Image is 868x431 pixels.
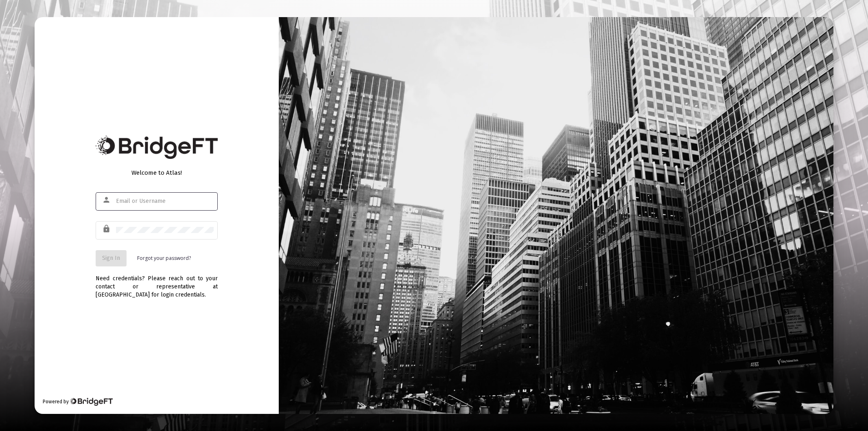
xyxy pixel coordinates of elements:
[43,398,112,406] div: Powered by
[96,266,218,299] div: Need credentials? Please reach out to your contact or representative at [GEOGRAPHIC_DATA] for log...
[102,224,112,234] mat-icon: lock
[70,398,112,406] img: Bridge Financial Technology Logo
[116,198,214,205] input: Email or Username
[102,255,120,262] span: Sign In
[96,250,127,266] button: Sign In
[137,254,191,262] a: Forgot your password?
[102,195,112,205] mat-icon: person
[96,136,218,159] img: Bridge Financial Technology Logo
[96,169,218,177] div: Welcome to Atlas!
